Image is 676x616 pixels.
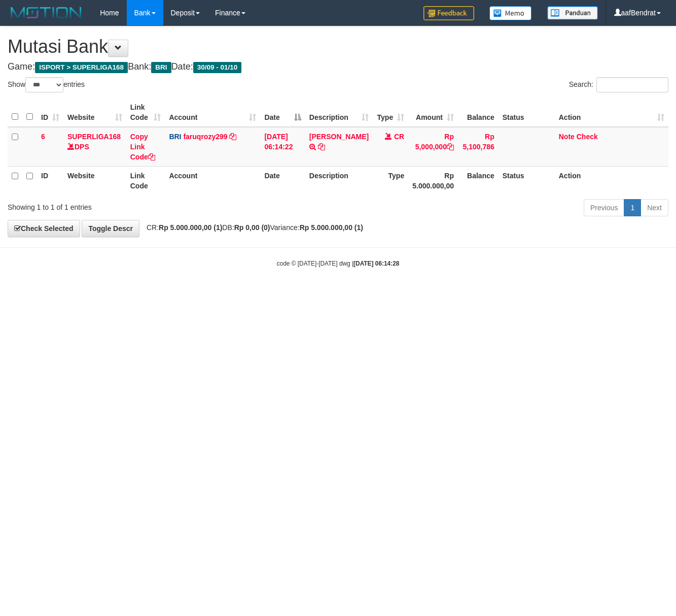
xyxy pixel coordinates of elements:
[408,98,458,127] th: Amount: activate to sort column ascending
[624,199,641,216] a: 1
[130,133,155,161] a: Copy Link Code
[183,133,227,141] a: faruqrozy299
[37,166,63,195] th: ID
[353,260,399,267] strong: [DATE] 06:14:28
[555,98,668,127] th: Action: activate to sort column ascending
[193,62,242,73] span: 30/09 - 01/10
[458,98,499,127] th: Balance
[169,133,181,141] span: BRI
[35,62,128,73] span: ISPORT > SUPERLIGA168
[555,166,668,195] th: Action
[596,77,668,92] input: Search:
[489,6,532,20] img: Button%20Memo.svg
[394,133,404,141] span: CR
[309,133,369,141] a: [PERSON_NAME]
[126,166,165,195] th: Link Code
[41,133,45,141] span: 6
[151,62,171,73] span: BRI
[82,220,139,237] a: Toggle Descr
[569,77,668,92] label: Search:
[165,98,260,127] th: Account: activate to sort column ascending
[499,166,555,195] th: Status
[126,98,165,127] th: Link Code: activate to sort column ascending
[423,6,474,20] img: Feedback.jpg
[458,127,499,167] td: Rp 5,100,786
[458,166,499,195] th: Balance
[318,143,325,151] a: Copy LAMHOT SAMOSIR to clipboard
[260,166,305,195] th: Date
[8,37,668,57] h1: Mutasi Bank
[584,199,624,216] a: Previous
[67,133,121,141] a: SUPERLIGA168
[8,5,85,20] img: MOTION_logo.png
[8,198,274,212] div: Showing 1 to 1 of 1 entries
[8,220,80,237] a: Check Selected
[547,6,598,20] img: panduan.png
[408,127,458,167] td: Rp 5,000,000
[641,199,668,216] a: Next
[165,166,260,195] th: Account
[499,98,555,127] th: Status
[373,166,408,195] th: Type
[260,127,305,167] td: [DATE] 06:14:22
[559,133,575,141] a: Note
[63,166,126,195] th: Website
[305,98,373,127] th: Description: activate to sort column ascending
[159,223,222,232] strong: Rp 5.000.000,00 (1)
[408,166,458,195] th: Rp 5.000.000,00
[277,260,400,267] small: code © [DATE]-[DATE] dwg |
[8,62,668,72] h4: Game: Bank: Date:
[25,77,63,92] select: Showentries
[447,143,454,151] a: Copy Rp 5,000,000 to clipboard
[260,98,305,127] th: Date: activate to sort column descending
[63,98,126,127] th: Website: activate to sort column ascending
[300,223,363,232] strong: Rp 5.000.000,00 (1)
[63,127,126,167] td: DPS
[37,98,63,127] th: ID: activate to sort column ascending
[141,223,363,232] span: CR: DB: Variance:
[229,133,236,141] a: Copy faruqrozy299 to clipboard
[305,166,373,195] th: Description
[234,223,270,232] strong: Rp 0,00 (0)
[373,98,408,127] th: Type: activate to sort column ascending
[8,77,85,92] label: Show entries
[577,133,598,141] a: Check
